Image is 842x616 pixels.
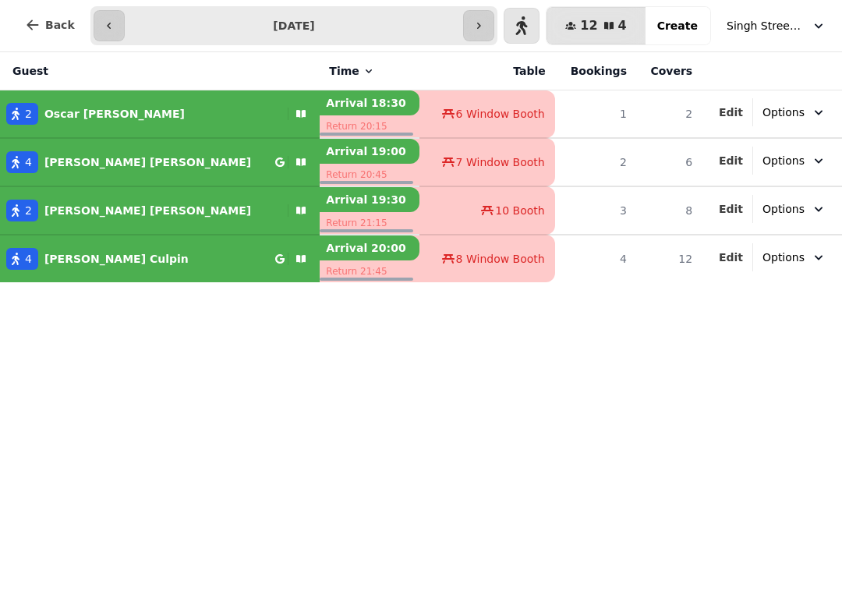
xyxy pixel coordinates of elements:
p: [PERSON_NAME] [PERSON_NAME] [44,154,251,170]
span: Edit [719,204,743,214]
td: 2 [555,138,636,186]
span: Edit [719,252,743,263]
p: Return 20:15 [320,115,419,137]
button: Options [753,195,836,223]
button: Edit [719,104,743,120]
p: [PERSON_NAME] Culpin [44,251,189,267]
button: Back [12,6,87,44]
span: 7 Window Booth [456,154,545,170]
span: Edit [719,107,743,118]
span: 12 [580,19,597,32]
button: 124 [547,7,645,44]
p: Return 21:15 [320,212,419,234]
span: 8 Window Booth [456,251,545,267]
p: Arrival 20:00 [320,235,419,260]
button: Create [645,7,710,44]
span: Options [762,104,805,120]
td: 4 [555,235,636,282]
span: 10 Booth [495,203,544,218]
p: Oscar [PERSON_NAME] [44,106,185,122]
td: 6 [636,138,702,186]
button: Time [329,63,374,79]
th: Bookings [555,52,636,90]
span: 4 [25,154,32,170]
span: 6 Window Booth [456,106,545,122]
td: 12 [636,235,702,282]
th: Covers [636,52,702,90]
span: Options [762,201,805,217]
span: 4 [25,251,32,267]
span: Options [762,153,805,168]
span: 4 [618,19,627,32]
span: Create [657,20,698,31]
p: Arrival 19:30 [320,187,419,212]
button: Edit [719,250,743,265]
button: Edit [719,201,743,217]
button: Options [753,147,836,175]
p: [PERSON_NAME] [PERSON_NAME] [44,203,251,218]
button: Edit [719,153,743,168]
button: Singh Street Bruntsfield [717,12,836,40]
span: Singh Street Bruntsfield [727,18,805,34]
p: Arrival 19:00 [320,139,419,164]
td: 8 [636,186,702,235]
span: Back [45,19,75,30]
span: 2 [25,203,32,218]
span: Time [329,63,359,79]
span: Edit [719,155,743,166]
button: Options [753,98,836,126]
td: 1 [555,90,636,139]
p: Return 20:45 [320,164,419,186]
button: Options [753,243,836,271]
p: Arrival 18:30 [320,90,419,115]
span: 2 [25,106,32,122]
span: Options [762,250,805,265]
td: 3 [555,186,636,235]
p: Return 21:45 [320,260,419,282]
td: 2 [636,90,702,139]
th: Table [419,52,554,90]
